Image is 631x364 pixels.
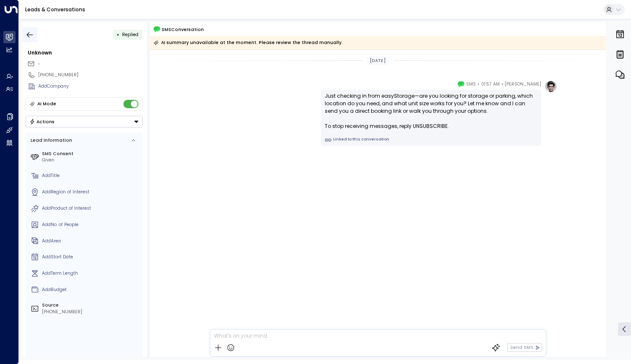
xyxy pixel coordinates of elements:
a: Leads & Conversations [25,6,85,13]
div: • [117,29,120,40]
div: AddNo. of People [42,221,140,228]
div: AddTitle [42,172,140,179]
a: Linked to this conversation [325,137,537,143]
span: • [477,80,480,88]
span: • [501,80,503,88]
button: Actions [26,116,143,127]
div: Lead Information [29,137,72,144]
label: Source [42,302,140,309]
span: SMS Conversation [162,26,204,33]
div: Just checking in from easyStorage—are you looking for storage or parking, which location do you n... [325,92,537,130]
div: AddStart Date [42,254,140,260]
span: Replied [122,31,138,38]
div: AI Mode [37,100,56,108]
div: AI summary unavailable at the moment. Please review the thread manually. [154,39,343,47]
div: AddBudget [42,286,140,293]
div: [PHONE_NUMBER] [38,72,143,78]
span: - [38,61,40,67]
div: AddProduct of Interest [42,205,140,212]
div: AddTerm Length [42,270,140,277]
div: Actions [29,119,55,125]
div: AddRegion of Interest [42,189,140,195]
img: profile-logo.png [545,80,557,93]
label: SMS Consent [42,151,140,157]
div: AddCompany [38,83,143,90]
span: 01:57 AM [481,80,500,88]
div: Button group with a nested menu [26,116,143,127]
div: [PHONE_NUMBER] [42,309,140,315]
div: [DATE] [367,56,389,65]
span: [PERSON_NAME] [505,80,541,88]
div: Unknown [28,49,143,57]
div: Given [42,157,140,164]
div: AddArea [42,238,140,244]
span: SMS [466,80,476,88]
